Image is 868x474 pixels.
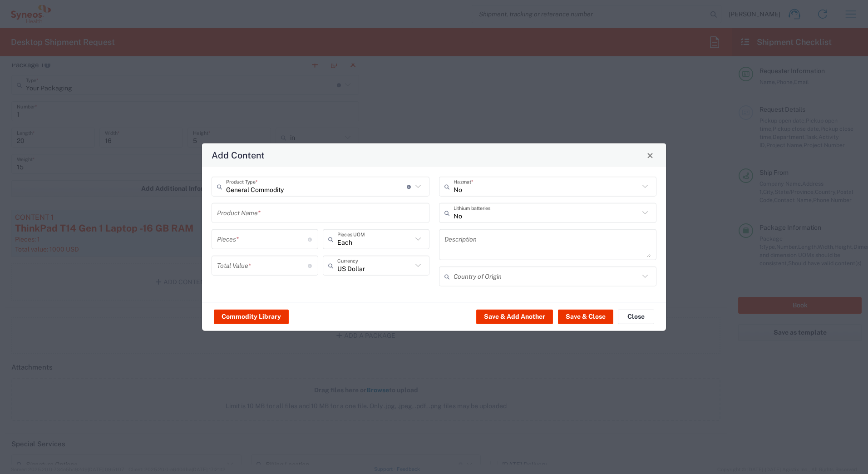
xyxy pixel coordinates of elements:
button: Commodity Library [214,309,289,324]
button: Save & Close [558,309,613,324]
button: Save & Add Another [476,309,553,324]
button: Close [644,149,656,162]
button: Close [618,309,654,324]
h4: Add Content [212,148,265,162]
